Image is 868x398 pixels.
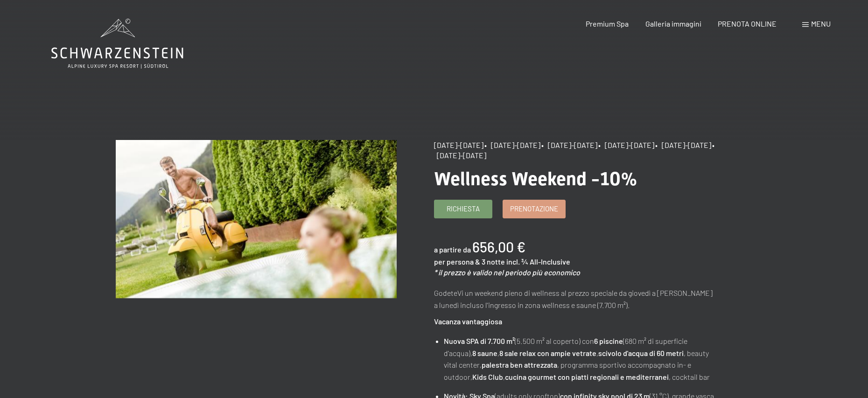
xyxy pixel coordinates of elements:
[506,257,570,266] span: incl. ¾ All-Inclusive
[472,349,497,357] strong: 8 saune
[484,140,540,149] span: • [DATE]-[DATE]
[811,19,831,28] span: Menu
[718,19,777,28] a: PRENOTA ONLINE
[503,200,565,218] a: Prenotazione
[541,140,597,149] span: • [DATE]-[DATE]
[499,349,596,357] strong: 8 sale relax con ampie vetrate
[434,317,502,326] strong: Vacanza vantaggiosa
[655,140,711,149] span: • [DATE]-[DATE]
[434,268,580,277] em: * il prezzo è valido nel periodo più economico
[434,140,483,149] span: [DATE]-[DATE]
[434,245,471,254] span: a partire da
[598,140,654,149] span: • [DATE]-[DATE]
[447,204,480,214] span: Richiesta
[116,140,397,298] img: Wellness Weekend -10%
[586,19,629,28] a: Premium Spa
[482,360,557,369] strong: palestra ben attrezzata
[434,287,715,311] p: GodeteVi un weekend pieno di wellness al prezzo speciale da giovedì a [PERSON_NAME] a lunedì incl...
[510,204,558,214] span: Prenotazione
[472,238,525,255] b: 656,00 €
[472,372,503,381] strong: Kids Club
[505,372,669,381] strong: cucina gourmet con piatti regionali e mediterranei
[434,168,637,190] span: Wellness Weekend -10%
[598,349,684,357] strong: scivolo d'acqua di 60 metri
[434,257,480,266] span: per persona &
[594,336,623,345] strong: 6 piscine
[645,19,701,28] a: Galleria immagini
[434,200,492,218] a: Richiesta
[444,336,515,345] strong: Nuova SPA di 7.700 m²
[444,335,715,383] li: (5.500 m² al coperto) con (680 m² di superficie d'acqua), , , , beauty vital center, , programma ...
[482,257,505,266] span: 3 notte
